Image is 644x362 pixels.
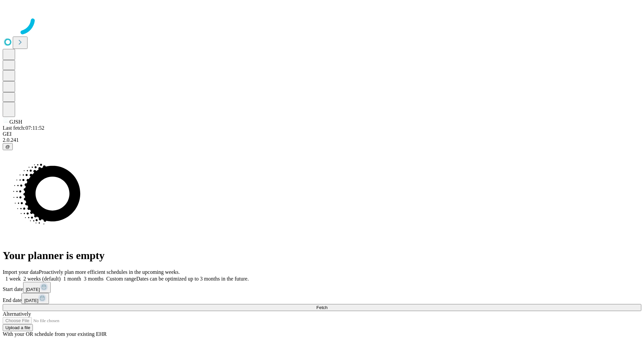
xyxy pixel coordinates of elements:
[3,249,641,262] h1: Your planner is empty
[3,269,39,275] span: Import your data
[26,287,40,292] span: [DATE]
[136,276,249,282] span: Dates can be optimized up to 3 months in the future.
[84,276,104,282] span: 3 months
[316,305,327,310] span: Fetch
[3,324,33,331] button: Upload a file
[106,276,136,282] span: Custom range
[39,269,180,275] span: Proactively plan more efficient schedules in the upcoming weeks.
[3,311,31,317] span: Alternatively
[3,293,641,304] div: End date
[3,331,107,337] span: With your OR schedule from your existing EHR
[3,143,13,150] button: @
[3,131,641,137] div: GEI
[63,276,81,282] span: 1 month
[5,276,21,282] span: 1 week
[23,282,51,293] button: [DATE]
[5,144,10,149] span: @
[9,119,22,125] span: GJSH
[3,282,641,293] div: Start date
[3,304,641,311] button: Fetch
[3,137,641,143] div: 2.0.241
[21,293,49,304] button: [DATE]
[3,125,44,131] span: Last fetch: 07:11:52
[24,298,38,303] span: [DATE]
[23,276,61,282] span: 2 weeks (default)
